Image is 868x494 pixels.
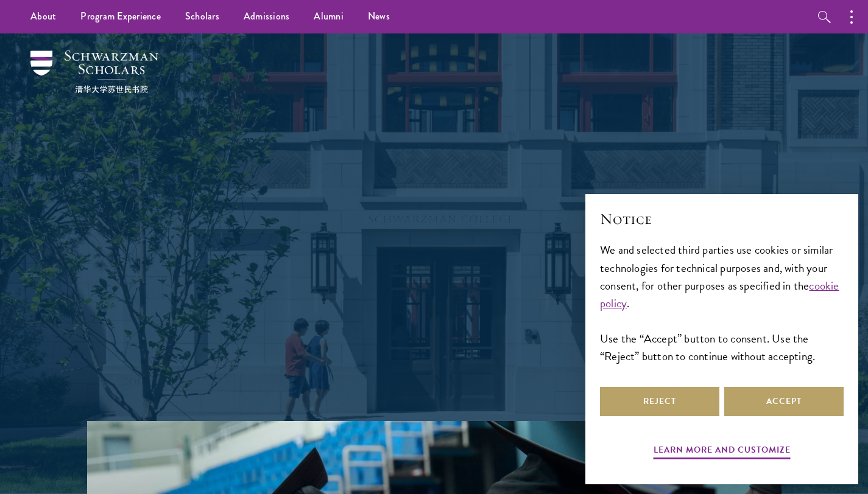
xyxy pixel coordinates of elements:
button: Reject [600,387,719,416]
button: Learn more and customize [654,442,791,461]
div: We and selected third parties use cookies or similar technologies for technical purposes and, wit... [600,241,844,364]
a: cookie policy [600,277,839,312]
h2: Notice [600,209,844,229]
img: Schwarzman Scholars [30,50,158,93]
button: Accept [724,387,844,416]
